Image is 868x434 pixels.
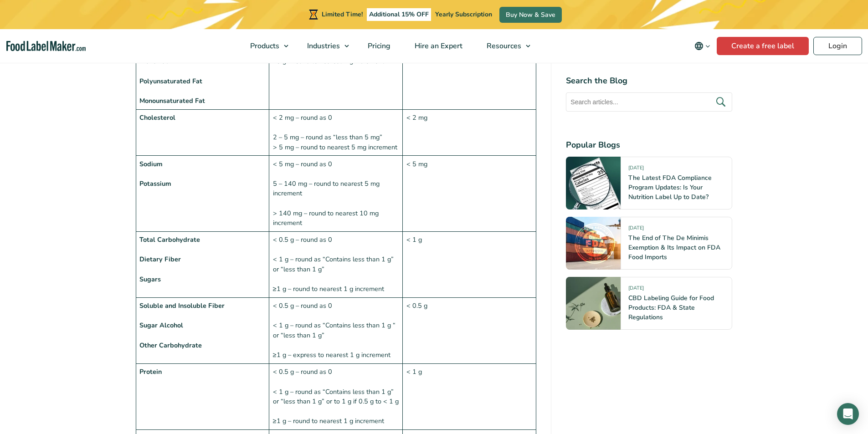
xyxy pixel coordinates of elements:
h4: Popular Blogs [566,139,732,151]
span: [DATE] [628,225,644,235]
span: Additional 15% OFF [367,8,431,21]
div: Open Intercom Messenger [837,403,859,425]
span: [DATE] [628,164,644,175]
td: < 2 mg – round as 0 2 – 5 mg – round as “less than 5 mg” > 5 mg – round to nearest 5 mg increment [269,109,403,156]
td: < 0.5 g – round as 0 < 1 g – round as “Contains less than 1 g” or “less than 1 g” or to 1 g if 0.... [269,364,403,430]
span: Industries [304,41,341,51]
strong: Soluble and Insoluble Fiber [139,301,225,310]
strong: Cholesterol [139,113,175,122]
td: < 5 mg [403,156,536,232]
a: CBD Labeling Guide for Food Products: FDA & State Regulations [628,294,714,322]
a: The End of The De Minimis Exemption & Its Impact on FDA Food Imports [628,234,720,261]
strong: Total Carbohydrate [139,235,200,244]
strong: Sodium [139,159,163,168]
a: Products [238,29,293,63]
strong: Polyunsaturated Fat [139,77,202,86]
strong: Protein [139,367,162,376]
strong: Potassium [139,179,171,188]
a: Resources [475,29,535,63]
td: < 0.5 g [403,298,536,364]
a: Food Label Maker homepage [6,41,86,51]
strong: Dietary Fiber [139,255,181,264]
a: Login [813,37,862,55]
span: Products [247,41,280,51]
a: Industries [295,29,354,63]
span: Hire an Expert [412,41,463,51]
span: Yearly Subscription [435,10,492,19]
span: Limited Time! [322,10,363,19]
span: Pricing [365,41,391,51]
a: Pricing [356,29,401,63]
button: Change language [688,37,717,55]
strong: Sugar Alcohol [139,321,183,330]
a: Buy Now & Save [499,7,562,23]
strong: Monounsaturated Fat [139,96,205,105]
strong: Other Carbohydrate [139,341,202,350]
a: Hire an Expert [403,29,473,63]
span: Resources [484,41,522,51]
span: [DATE] [628,285,644,295]
td: < 2 mg [403,109,536,156]
td: < 1 g [403,232,536,298]
a: The Latest FDA Compliance Program Updates: Is Your Nutrition Label Up to Date? [628,174,712,201]
td: < 0.5 g – round as 0 < 1 g – round as “Contains less than 1 g “ or “less than 1 g” ≥1 g – express... [269,298,403,364]
td: < 1 g [403,364,536,430]
strong: Sugars [139,275,161,284]
td: < 5 mg – round as 0 5 – 140 mg – round to nearest 5 mg increment > 140 mg – round to nearest 10 m... [269,156,403,232]
input: Search articles... [566,92,732,112]
h4: Search the Blog [566,75,732,87]
a: Create a free label [717,37,809,55]
td: < 0.5 g – round as 0 < 1 g – round as “Contains less than 1 g” or “less than 1 g” ≥1 g – round to... [269,232,403,298]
